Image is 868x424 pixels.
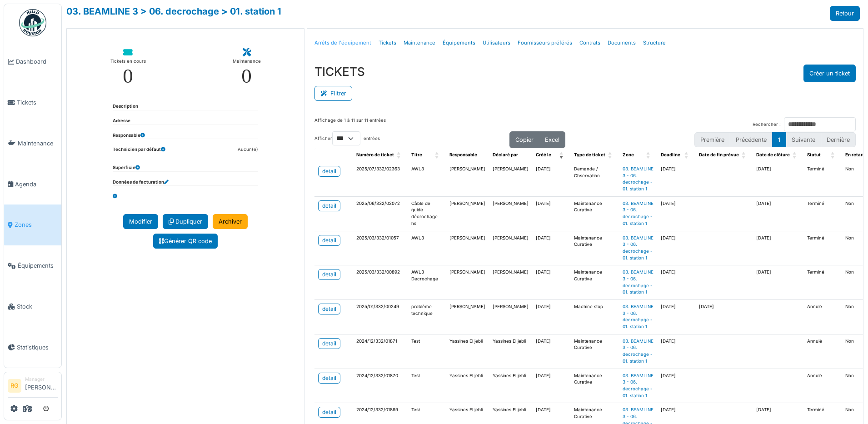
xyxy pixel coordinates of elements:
a: Contrats [576,32,604,54]
a: Équipements [439,32,479,54]
button: Filtrer [314,86,352,101]
div: detail [322,305,336,313]
td: [DATE] [753,231,803,265]
a: 03. BEAMLINE 3 - 06. decrochage - 01. station 1 [623,166,653,191]
span: Date de clôture [756,152,790,157]
a: 03. BEAMLINE 3 [66,6,138,17]
a: Maintenance [4,123,61,164]
div: Maintenance [233,57,261,66]
button: 1 [772,132,786,147]
td: [DATE] [532,231,570,265]
td: Maintenance Curative [570,231,619,265]
span: Zone: Activate to sort [646,148,652,162]
li: RG [8,379,21,393]
img: Badge_color-CXgf-gQk.svg [19,9,46,36]
span: Déclaré par [493,152,518,157]
a: 03. BEAMLINE 3 - 06. decrochage - 01. station 1 [623,373,653,398]
span: Titre [411,152,422,157]
div: Affichage de 1 à 11 sur 11 entrées [314,117,386,131]
span: Zones [15,220,58,229]
button: Excel [539,131,565,148]
td: Terminé [803,196,842,231]
td: 2024/12/332/01871 [353,334,408,369]
td: Maintenance Curative [570,265,619,300]
td: Yassines El jebli [446,334,489,369]
div: Manager [25,376,58,383]
td: Annulé [803,334,842,369]
a: Dashboard [4,41,61,82]
a: detail [318,373,340,384]
div: detail [322,167,336,175]
h3: TICKETS [314,65,365,79]
span: Date de clôture: Activate to sort [793,148,798,162]
span: Stock [17,302,58,311]
dt: Adresse [113,118,130,125]
span: En retard [845,152,865,157]
select: Afficherentrées [332,131,360,145]
span: Créé le: Activate to remove sorting [559,148,565,162]
td: Câble de guide décrochage hs [408,196,446,231]
a: Équipements [4,245,61,286]
div: detail [322,236,336,244]
td: [DATE] [532,265,570,300]
a: detail [318,269,340,280]
td: [DATE] [657,265,695,300]
a: 03. BEAMLINE 3 - 06. decrochage - 01. station 1 [623,269,653,294]
a: detail [318,166,340,177]
div: Tickets en cours [110,57,146,66]
td: [PERSON_NAME] [446,265,489,300]
div: 0 [241,66,252,86]
dt: Description [113,103,138,110]
td: Demande / Observation [570,162,619,196]
span: Deadline: Activate to sort [684,148,690,162]
td: [PERSON_NAME] [446,231,489,265]
td: [PERSON_NAME] [489,300,532,334]
span: Équipements [18,261,58,270]
a: Retour [830,6,860,21]
dt: Données de facturation [113,179,169,186]
td: 2024/12/332/01870 [353,369,408,403]
td: Terminé [803,231,842,265]
td: [DATE] [532,334,570,369]
span: Date de fin prévue: Activate to sort [742,148,747,162]
td: AWL3 [408,231,446,265]
div: detail [322,270,336,279]
a: Générer QR code [153,234,218,249]
a: detail [318,304,340,314]
td: problème technique [408,300,446,334]
span: Maintenance [18,139,58,148]
a: Dupliquer [163,214,208,229]
dd: Aucun(e) [238,146,258,153]
td: Maintenance Curative [570,196,619,231]
td: 2025/01/332/00249 [353,300,408,334]
a: Archiver [213,214,248,229]
button: Créer un ticket [803,65,856,82]
td: Yassines El jebli [446,369,489,403]
a: Tickets [375,32,400,54]
a: Tickets [4,82,61,123]
td: [PERSON_NAME] [446,162,489,196]
span: Statut [807,152,821,157]
a: Statistiques [4,327,61,368]
span: Dashboard [16,57,58,66]
a: Maintenance 0 [225,41,268,94]
td: [DATE] [657,231,695,265]
td: Yassines El jebli [489,369,532,403]
div: detail [322,202,336,210]
a: Structure [639,32,669,54]
td: Terminé [803,162,842,196]
td: [PERSON_NAME] [446,300,489,334]
td: [PERSON_NAME] [489,231,532,265]
span: Agenda [15,180,58,189]
td: [DATE] [753,265,803,300]
span: Type de ticket: Activate to sort [608,148,614,162]
div: detail [322,408,336,416]
a: detail [318,200,340,211]
span: Excel [545,136,559,143]
td: AWL3 [408,162,446,196]
a: 03. BEAMLINE 3 - 06. decrochage - 01. station 1 [623,304,653,329]
td: [DATE] [657,369,695,403]
a: Modifier [123,214,158,229]
td: [DATE] [657,300,695,334]
span: Titre: Activate to sort [435,148,440,162]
